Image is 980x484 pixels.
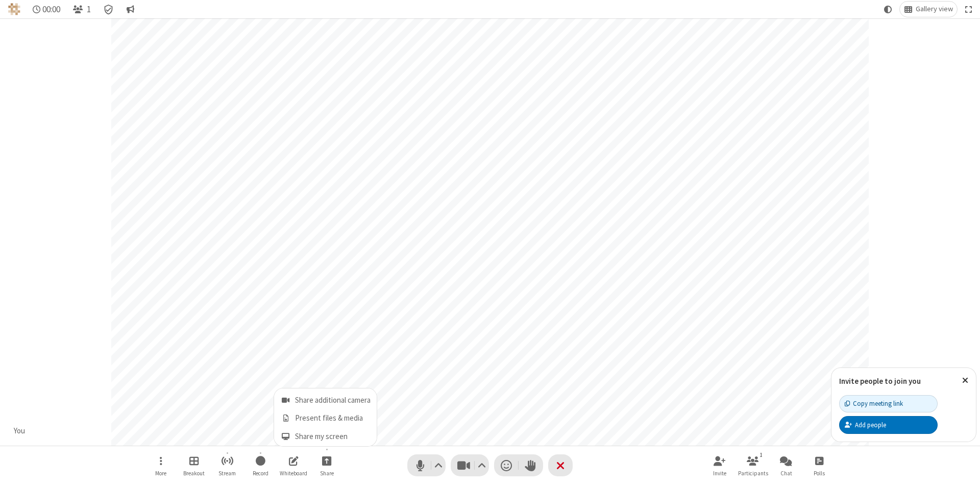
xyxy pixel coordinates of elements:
[771,451,801,480] button: Open chat
[880,2,896,17] button: Using system theme
[839,376,921,386] label: Invite people to join you
[274,388,377,408] button: Share additional camera
[713,470,726,476] span: Invite
[8,3,20,15] img: QA Selenium DO NOT DELETE OR CHANGE
[900,2,957,17] button: Change layout
[218,470,236,476] span: Stream
[451,454,489,476] button: Stop video (Alt+V)
[155,470,166,476] span: More
[814,470,825,476] span: Polls
[99,2,118,17] div: Meeting details Encryption enabled
[407,454,446,476] button: Mute (Alt+A)
[738,451,768,480] button: Open participant list
[280,470,307,476] span: Whiteboard
[548,454,573,476] button: End or leave meeting
[212,451,242,480] button: Start streaming
[179,451,209,480] button: Manage Breakout Rooms
[278,451,309,480] button: Open shared whiteboard
[29,2,65,17] div: Timer
[961,2,976,17] button: Fullscreen
[42,5,60,14] span: 00:00
[274,408,377,426] button: Present files & media
[494,454,519,476] button: Send a reaction
[122,2,138,17] button: Conversation
[274,426,377,446] button: Share my screen
[757,450,766,459] div: 1
[839,416,938,433] button: Add people
[954,368,976,393] button: Close popover
[295,396,371,405] span: Share additional camera
[704,451,735,480] button: Invite participants (Alt+I)
[780,470,792,476] span: Chat
[295,414,371,423] span: Present files & media
[738,470,768,476] span: Participants
[839,395,938,412] button: Copy meeting link
[804,451,835,480] button: Open poll
[68,2,95,17] button: Open participant list
[845,399,903,408] div: Copy meeting link
[295,432,371,441] span: Share my screen
[245,451,276,480] button: Start recording
[87,5,91,14] span: 1
[10,425,29,437] div: You
[432,454,446,476] button: Audio settings
[320,470,334,476] span: Share
[311,451,342,480] button: Open menu
[916,5,953,13] span: Gallery view
[519,454,543,476] button: Raise hand
[253,470,268,476] span: Record
[145,451,176,480] button: Open menu
[183,470,205,476] span: Breakout
[475,454,489,476] button: Video setting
